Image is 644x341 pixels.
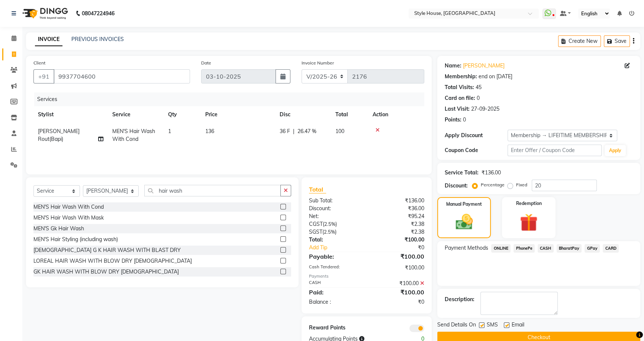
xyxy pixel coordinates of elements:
[201,106,275,123] th: Price
[514,211,543,234] img: _gift.svg
[201,60,211,66] label: Date
[377,244,430,252] div: ₹0
[471,105,499,113] div: 27-09-2025
[446,201,482,208] label: Manual Payment
[463,62,505,70] a: [PERSON_NAME]
[367,212,430,220] div: ₹95.24
[33,225,84,233] div: MEN'S Gk Hair Wash
[367,280,430,287] div: ₹100.00
[512,321,524,330] span: Email
[445,296,474,303] div: Description:
[303,252,367,261] div: Payable:
[481,181,505,188] label: Percentage
[33,106,108,123] th: Stylist
[463,116,466,124] div: 0
[445,73,477,80] div: Membership:
[38,128,80,142] span: [PERSON_NAME] Rout(Bapi)
[303,197,367,205] div: Sub Total:
[309,221,323,227] span: CGST
[603,244,619,253] span: CARD
[476,83,482,91] div: 45
[604,35,630,47] button: Save
[303,244,377,252] a: Add Tip
[34,92,430,106] div: Services
[144,185,281,196] input: Search or Scan
[487,321,498,330] span: SMS
[437,321,476,330] span: Send Details On
[445,116,461,124] div: Points:
[445,94,475,102] div: Card on file:
[309,228,322,235] span: SGST
[71,36,124,42] a: PREVIOUS INVOICES
[303,228,367,236] div: ( )
[558,35,601,47] button: Create New
[19,3,70,24] img: logo
[324,221,335,227] span: 2.5%
[585,244,600,253] span: GPay
[491,244,511,253] span: ONLINE
[164,106,201,123] th: Qty
[275,106,331,123] th: Disc
[367,205,430,212] div: ₹36.00
[331,106,368,123] th: Total
[445,146,508,154] div: Coupon Code
[108,106,164,123] th: Service
[479,73,512,80] div: end on [DATE]
[302,60,334,66] label: Invoice Number
[513,244,535,253] span: PhonePe
[309,273,425,280] div: Payments
[33,69,54,83] button: +91
[367,220,430,228] div: ₹2.38
[450,212,478,232] img: _cash.svg
[33,214,104,222] div: MEN'S Hair Wash With Mask
[205,128,214,135] span: 136
[445,105,470,113] div: Last Visit:
[367,252,430,261] div: ₹100.00
[297,127,316,135] span: 26.47 %
[303,205,367,212] div: Discount:
[82,3,115,24] b: 08047224946
[33,203,104,211] div: MEN'S Hair Wash With Cond
[445,182,468,190] div: Discount:
[516,181,527,188] label: Fixed
[538,244,554,253] span: CASH
[367,264,430,272] div: ₹100.00
[309,186,326,193] span: Total
[33,60,45,66] label: Client
[112,128,155,142] span: MEN'S Hair Wash With Cond
[335,128,344,135] span: 100
[605,145,626,156] button: Apply
[303,220,367,228] div: ( )
[280,127,290,135] span: 36 F
[477,94,480,102] div: 0
[35,33,62,46] a: INVOICE
[303,298,367,306] div: Balance :
[33,246,181,254] div: [DEMOGRAPHIC_DATA] G K HAIR WASH WITH BLAST DRY
[557,244,582,253] span: BharatPay
[367,298,430,306] div: ₹0
[445,62,461,70] div: Name:
[516,200,542,207] label: Redemption
[367,197,430,205] div: ₹136.00
[33,236,118,243] div: MEN'S Hair Styling (including wash)
[303,280,367,287] div: CASH
[445,83,474,91] div: Total Visits:
[482,169,501,177] div: ₹136.00
[303,236,367,244] div: Total:
[368,106,424,123] th: Action
[367,228,430,236] div: ₹2.38
[54,69,190,83] input: Search by Name/Mobile/Email/Code
[168,128,171,135] span: 1
[445,169,479,177] div: Service Total:
[367,288,430,297] div: ₹100.00
[303,324,367,332] div: Reward Points
[367,236,430,244] div: ₹100.00
[303,212,367,220] div: Net:
[303,264,367,272] div: Cash Tendered:
[33,257,192,265] div: LOREAL HAIR WASH WITH BLOW DRY [DEMOGRAPHIC_DATA]
[445,132,508,139] div: Apply Discount
[324,229,335,235] span: 2.5%
[445,244,488,252] span: Payment Methods
[303,288,367,297] div: Paid:
[293,127,294,135] span: |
